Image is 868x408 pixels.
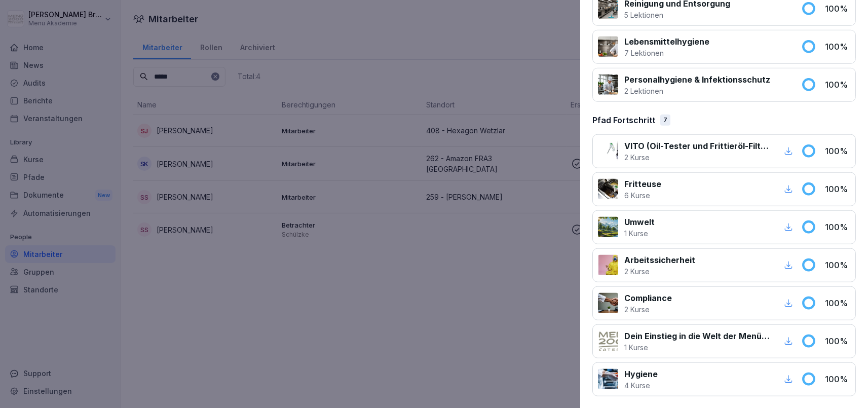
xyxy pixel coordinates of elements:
p: 100 % [825,145,850,157]
p: Pfad Fortschritt [592,114,655,126]
p: Personalhygiene & Infektionsschutz [624,73,770,86]
p: 100 % [825,79,850,91]
div: 7 [660,115,670,126]
p: 100 % [825,3,850,15]
p: 100 % [825,335,850,347]
p: 4 Kurse [624,380,658,391]
p: 5 Lektionen [624,10,730,20]
p: 100 % [825,297,850,309]
p: 100 % [825,183,850,195]
p: 2 Lektionen [624,86,770,96]
p: Fritteuse [624,178,661,190]
p: 6 Kurse [624,190,661,201]
p: 1 Kurse [624,228,655,239]
p: 100 % [825,41,850,53]
p: 100 % [825,259,850,271]
p: 100 % [825,221,850,233]
p: 1 Kurse [624,342,770,353]
p: 100 % [825,373,850,385]
p: 2 Kurse [624,152,770,163]
p: Arbeitssicherheit [624,254,695,266]
p: Hygiene [624,368,658,380]
p: 2 Kurse [624,304,672,315]
p: 7 Lektionen [624,48,709,58]
p: Umwelt [624,216,655,228]
p: 2 Kurse [624,266,695,277]
p: Compliance [624,292,672,304]
p: VITO (Oil-Tester und Frittieröl-Filter) [624,140,770,152]
p: Dein Einstieg in die Welt der Menü 2000 Akademie [624,330,770,342]
p: Lebensmittelhygiene [624,35,709,48]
